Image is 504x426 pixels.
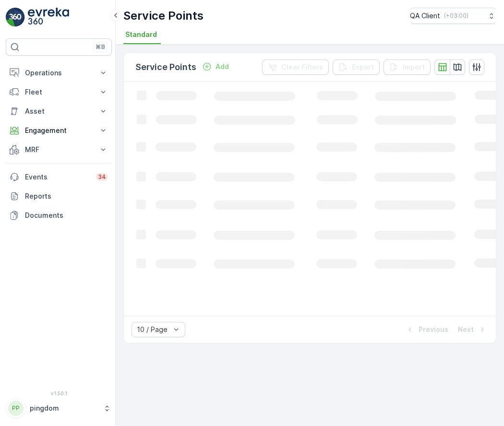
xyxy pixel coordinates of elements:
[30,403,98,413] p: pingdom
[6,206,112,225] a: Documents
[262,59,329,75] button: Clear Filters
[281,62,323,72] p: Clear Filters
[333,59,380,75] button: Export
[98,173,106,181] p: 34
[25,106,93,116] p: Asset
[25,145,93,154] p: MRF
[25,211,108,220] p: Documents
[135,60,196,74] p: Service Points
[6,102,112,121] button: Asset
[25,172,90,182] p: Events
[198,61,233,72] button: Add
[123,8,204,24] p: Service Points
[28,8,69,27] img: logo_light-DOdMpM7g.png
[458,325,474,334] p: Next
[403,62,425,72] p: Import
[25,87,93,97] p: Fleet
[25,68,93,78] p: Operations
[125,30,157,39] span: Standard
[6,140,112,159] button: MRF
[25,126,93,135] p: Engagement
[8,401,24,416] div: PP
[6,121,112,140] button: Engagement
[6,83,112,102] button: Fleet
[6,8,25,27] img: logo
[6,390,112,396] span: v 1.50.1
[410,11,440,21] p: QA Client
[216,62,229,71] p: Add
[410,8,496,24] button: QA Client(+03:00)
[6,167,112,187] a: Events34
[384,59,431,75] button: Import
[457,324,488,335] button: Next
[96,43,105,51] p: ⌘B
[6,398,112,418] button: PPpingdom
[25,191,108,201] p: Reports
[352,62,374,72] p: Export
[419,325,448,334] p: Previous
[6,63,112,83] button: Operations
[404,324,449,335] button: Previous
[6,187,112,206] a: Reports
[444,12,468,20] p: ( +03:00 )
